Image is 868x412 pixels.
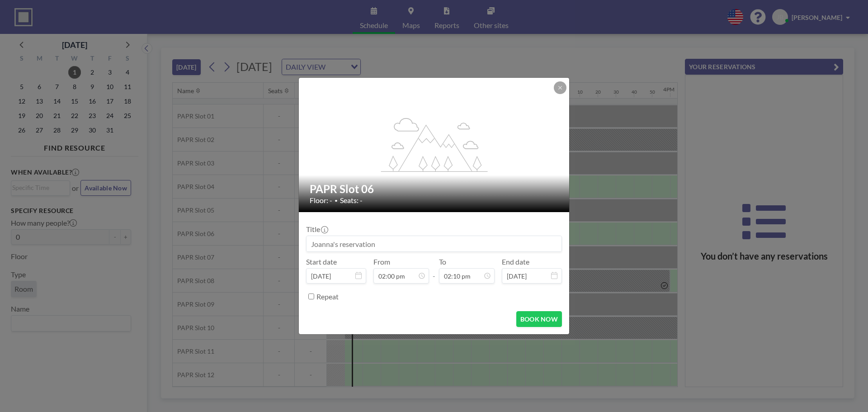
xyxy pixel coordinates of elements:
[516,311,562,327] button: BOOK NOW
[340,196,363,205] span: Seats: -
[307,236,561,251] input: Joanna's reservation
[433,260,435,280] span: -
[306,225,327,234] label: Title
[316,292,339,301] label: Repeat
[306,257,337,266] label: Start date
[310,182,559,196] h2: PAPR Slot 06
[439,257,446,266] label: To
[335,197,338,204] span: •
[373,257,390,266] label: From
[381,117,488,171] g: flex-grow: 1.2;
[502,257,529,266] label: End date
[310,196,332,205] span: Floor: -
